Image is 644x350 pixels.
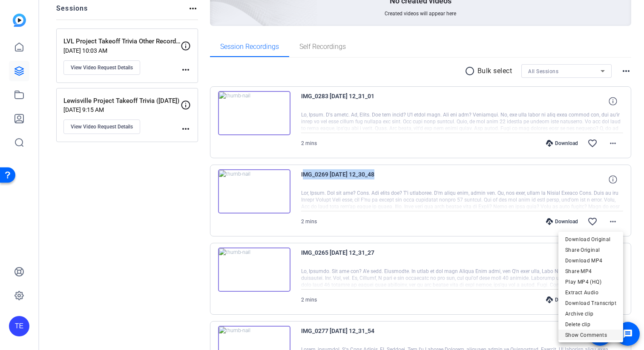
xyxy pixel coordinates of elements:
[565,234,616,245] span: Download Original
[565,298,616,308] span: Download Transcript
[565,309,616,319] span: Archive clip
[565,319,616,330] span: Delete clip
[565,256,616,266] span: Download MP4
[565,266,616,276] span: Share MP4
[565,287,616,298] span: Extract Audio
[565,245,616,255] span: Share Original
[565,277,616,287] span: Play MP4 (HQ)
[565,330,616,340] span: Show Comments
